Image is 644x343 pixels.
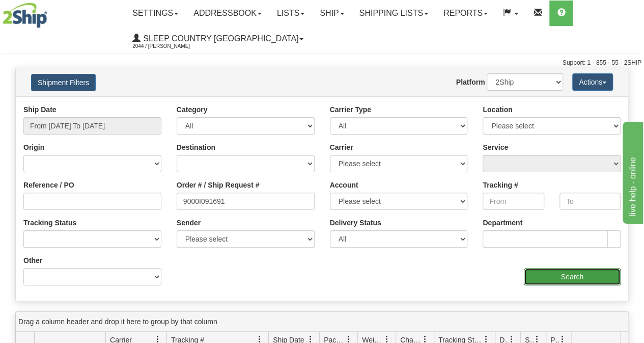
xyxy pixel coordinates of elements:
label: Order # / Ship Request # [177,180,260,190]
button: Actions [572,73,613,91]
label: Delivery Status [330,218,381,228]
label: Ship Date [23,104,57,115]
label: Sender [177,218,201,228]
img: logo2044.jpg [3,3,47,28]
label: Category [177,104,208,115]
input: From [483,193,544,210]
iframe: chat widget [621,119,643,223]
a: Reports [436,1,495,26]
a: Lists [269,1,312,26]
label: Service [483,142,508,152]
span: Sleep Country [GEOGRAPHIC_DATA] [141,34,298,43]
label: Account [330,180,358,190]
label: Origin [23,142,44,152]
label: Department [483,218,522,228]
div: live help - online [8,6,94,18]
label: Reference / PO [23,180,74,190]
input: To [559,193,621,210]
a: Shipping lists [352,1,436,26]
label: Destination [177,142,215,152]
label: Platform [456,77,485,87]
button: Shipment Filters [31,74,96,91]
label: Location [483,104,512,115]
a: Addressbook [186,1,269,26]
a: Ship [312,1,351,26]
label: Carrier Type [330,104,371,115]
label: Other [23,255,42,266]
a: Sleep Country [GEOGRAPHIC_DATA] 2044 / [PERSON_NAME] [125,26,311,51]
a: Settings [125,1,186,26]
input: Search [524,268,621,285]
div: Support: 1 - 855 - 55 - 2SHIP [3,59,641,67]
label: Tracking Status [23,218,76,228]
span: 2044 / [PERSON_NAME] [132,41,209,51]
div: grid grouping header [16,312,628,332]
label: Carrier [330,142,353,152]
label: Tracking # [483,180,518,190]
